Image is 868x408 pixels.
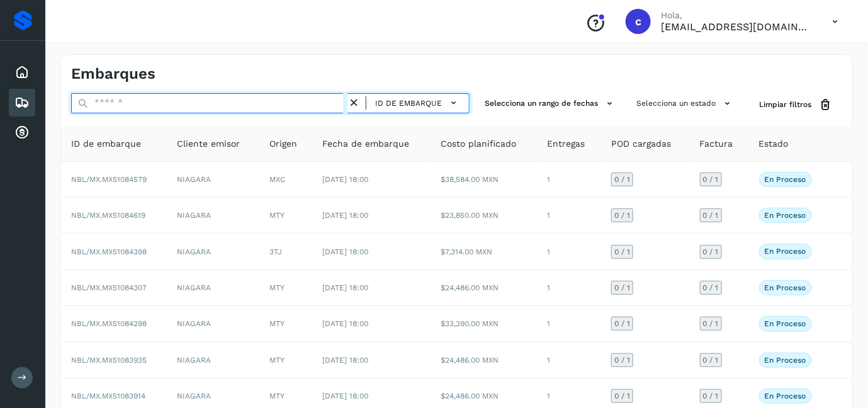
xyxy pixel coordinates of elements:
[765,247,806,256] p: En proceso
[322,319,368,328] span: [DATE] 18:00
[71,175,147,184] span: NBL/MX.MX51084579
[371,94,464,112] button: ID de embarque
[537,343,601,378] td: 1
[480,93,621,114] button: Selecciona un rango de fechas
[71,137,141,150] span: ID de embarque
[177,137,240,150] span: Cliente emisor
[703,176,719,183] span: 0 / 1
[71,65,155,83] h4: Embarques
[614,284,630,292] span: 0 / 1
[167,234,259,269] td: NIAGARA
[167,270,259,306] td: NIAGARA
[703,248,719,256] span: 0 / 1
[71,247,147,256] span: NBL/MX.MX51084398
[765,392,806,400] p: En proceso
[259,234,312,269] td: 3TJ
[322,356,368,365] span: [DATE] 18:00
[167,306,259,342] td: NIAGARA
[9,89,35,116] div: Embarques
[614,212,630,219] span: 0 / 1
[431,306,536,342] td: $33,390.00 MXN
[375,98,442,109] span: ID de embarque
[441,137,516,150] span: Costo planificado
[322,247,368,256] span: [DATE] 18:00
[9,119,35,147] div: Cuentas por cobrar
[537,162,601,198] td: 1
[703,392,719,400] span: 0 / 1
[749,93,842,116] button: Limpiar filtros
[537,198,601,234] td: 1
[537,234,601,269] td: 1
[703,356,719,364] span: 0 / 1
[431,198,536,234] td: $23,850.00 MXN
[759,137,789,150] span: Estado
[547,137,585,150] span: Entregas
[537,270,601,306] td: 1
[71,356,147,365] span: NBL/MX.MX51083935
[703,320,719,327] span: 0 / 1
[167,162,259,198] td: NIAGARA
[167,198,259,234] td: NIAGARA
[71,283,147,292] span: NBL/MX.MX51084307
[700,137,733,150] span: Factura
[661,10,812,21] p: Hola,
[765,319,806,328] p: En proceso
[167,343,259,378] td: NIAGARA
[259,198,312,234] td: MTY
[259,343,312,378] td: MTY
[765,211,806,220] p: En proceso
[431,343,536,378] td: $24,486.00 MXN
[322,283,368,292] span: [DATE] 18:00
[322,392,368,400] span: [DATE] 18:00
[431,270,536,306] td: $24,486.00 MXN
[71,211,145,220] span: NBL/MX.MX51084619
[614,392,630,400] span: 0 / 1
[631,93,739,114] button: Selecciona un estado
[269,137,297,150] span: Origen
[322,175,368,184] span: [DATE] 18:00
[259,162,312,198] td: MXC
[614,248,630,256] span: 0 / 1
[614,176,630,183] span: 0 / 1
[537,306,601,342] td: 1
[765,175,806,184] p: En proceso
[71,319,147,328] span: NBL/MX.MX51084298
[611,137,671,150] span: POD cargadas
[703,284,719,292] span: 0 / 1
[71,392,145,400] span: NBL/MX.MX51083914
[259,270,312,306] td: MTY
[614,356,630,364] span: 0 / 1
[765,356,806,365] p: En proceso
[703,212,719,219] span: 0 / 1
[661,21,812,33] p: cuentasespeciales8_met@castores.com.mx
[259,306,312,342] td: MTY
[759,99,811,110] span: Limpiar filtros
[431,234,536,269] td: $7,314.00 MXN
[765,283,806,292] p: En proceso
[322,137,409,150] span: Fecha de embarque
[322,211,368,220] span: [DATE] 18:00
[431,162,536,198] td: $38,584.00 MXN
[9,59,35,86] div: Inicio
[614,320,630,327] span: 0 / 1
